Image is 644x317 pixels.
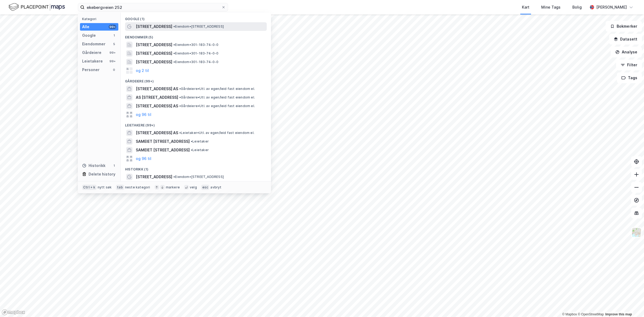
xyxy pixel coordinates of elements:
[605,312,632,316] a: Improve this map
[136,86,178,92] span: [STREET_ADDRESS] AS
[112,33,116,38] div: 1
[572,4,582,10] div: Bolig
[179,131,254,135] span: Leietaker • Utl. av egen/leid fast eiendom el.
[136,130,178,136] span: [STREET_ADDRESS] AS
[611,47,642,57] button: Analyse
[136,147,190,153] span: SAMEIET [STREET_ADDRESS]
[191,139,192,143] span: •
[179,87,181,91] span: •
[136,50,172,57] span: [STREET_ADDRESS]
[173,51,219,56] span: Eiendom • 301-183-74-0-0
[617,291,644,317] div: Kontrollprogram for chat
[173,43,175,47] span: •
[173,175,175,179] span: •
[109,59,116,63] div: 99+
[136,94,178,101] span: AS [STREET_ADDRESS]
[136,103,178,109] span: [STREET_ADDRESS] AS
[98,185,112,190] div: nytt søk
[609,34,642,45] button: Datasett
[2,309,25,315] a: Mapbox homepage
[82,185,97,190] div: Ctrl + k
[166,185,180,190] div: markere
[82,58,103,64] div: Leietakere
[125,185,150,190] div: neste kategori
[173,60,175,64] span: •
[136,23,172,30] span: [STREET_ADDRESS]
[190,185,197,190] div: velg
[82,32,96,39] div: Google
[522,4,529,10] div: Kart
[179,131,181,135] span: •
[606,21,642,32] button: Bokmerker
[541,4,561,10] div: Mine Tags
[121,119,271,129] div: Leietakere (99+)
[109,25,116,29] div: 99+
[82,41,105,47] div: Eiendommer
[136,155,151,162] button: og 96 til
[173,43,219,47] span: Eiendom • 301-183-74-0-0
[112,68,116,72] div: 0
[191,148,209,152] span: Leietaker
[173,24,175,28] span: •
[112,163,116,168] div: 1
[136,59,172,65] span: [STREET_ADDRESS]
[179,87,255,91] span: Gårdeiere • Utl. av egen/leid fast eiendom el.
[116,185,124,190] div: tab
[136,138,190,145] span: SAMEIET [STREET_ADDRESS]
[616,60,642,70] button: Filter
[136,111,151,118] button: og 96 til
[136,67,149,74] button: og 2 til
[109,50,116,55] div: 99+
[173,60,219,64] span: Eiendom • 301-183-74-0-0
[201,185,210,190] div: esc
[562,312,577,316] a: Mapbox
[179,104,255,108] span: Gårdeiere • Utl. av egen/leid fast eiendom el.
[82,162,105,169] div: Historikk
[617,291,644,317] iframe: Chat Widget
[136,174,172,180] span: [STREET_ADDRESS]
[191,148,192,152] span: •
[9,2,65,12] img: logo.f888ab2527a4732fd821a326f86c7f29.svg
[179,104,181,108] span: •
[112,42,116,46] div: 5
[85,3,221,11] input: Søk på adresse, matrikkel, gårdeiere, leietakere eller personer
[596,4,627,10] div: [PERSON_NAME]
[173,24,224,29] span: Eiendom • [STREET_ADDRESS]
[210,185,221,190] div: avbryt
[617,72,642,83] button: Tags
[121,31,271,41] div: Eiendommer (5)
[631,227,642,238] img: Z
[179,95,181,99] span: •
[82,67,100,73] div: Personer
[82,49,101,56] div: Gårdeiere
[173,175,224,179] span: Eiendom • [STREET_ADDRESS]
[121,163,271,173] div: Historikk (1)
[136,42,172,48] span: [STREET_ADDRESS]
[82,17,118,21] div: Kategori
[82,24,89,30] div: Alle
[121,13,271,22] div: Google (1)
[179,95,255,100] span: Gårdeiere • Utl. av egen/leid fast eiendom el.
[173,51,175,55] span: •
[191,139,209,144] span: Leietaker
[89,171,115,177] div: Delete history
[578,312,604,316] a: OpenStreetMap
[121,75,271,85] div: Gårdeiere (99+)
